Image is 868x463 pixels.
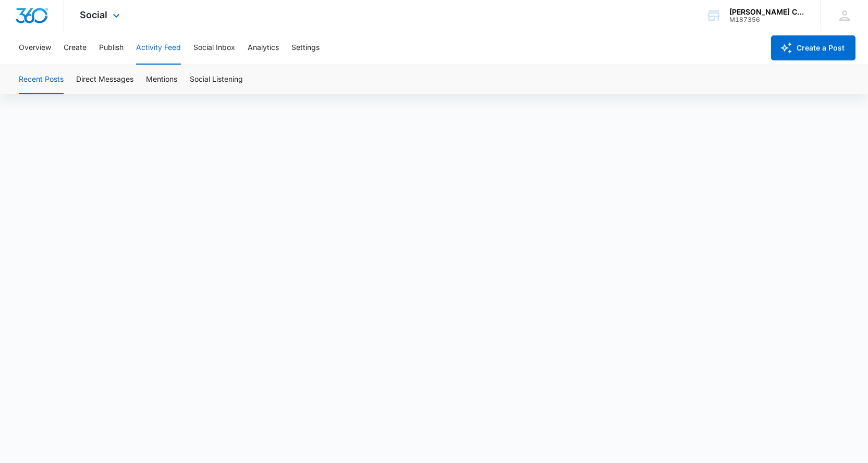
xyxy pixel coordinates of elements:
[19,65,64,94] button: Recent Posts
[190,65,243,94] button: Social Listening
[76,65,133,94] button: Direct Messages
[291,31,320,65] button: Settings
[193,31,235,65] button: Social Inbox
[729,8,805,16] div: account name
[771,35,855,60] button: Create a Post
[80,9,107,20] span: Social
[19,31,51,65] button: Overview
[729,16,805,23] div: account id
[99,31,124,65] button: Publish
[146,65,177,94] button: Mentions
[248,31,279,65] button: Analytics
[136,31,181,65] button: Activity Feed
[64,31,87,65] button: Create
